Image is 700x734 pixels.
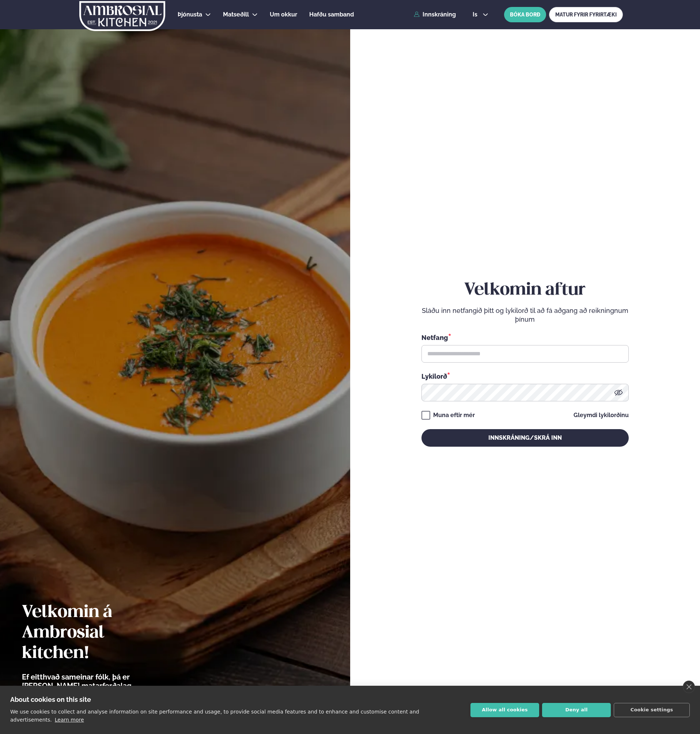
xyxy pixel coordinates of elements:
span: is [473,12,480,18]
h2: Velkomin aftur [421,280,629,300]
strong: About cookies on this site [10,696,91,703]
button: BÓKA BORÐ [504,7,546,22]
a: Gleymdi lykilorðinu [574,412,629,418]
a: MATUR FYRIR FYRIRTÆKI [549,7,623,22]
button: Innskráning/Skrá inn [421,429,629,447]
a: Innskráning [414,11,456,18]
span: Hafðu samband [309,11,354,18]
span: Þjónusta [178,11,202,18]
h2: Velkomin á Ambrosial kitchen! [22,602,174,664]
a: Matseðill [223,10,249,19]
button: Deny all [542,703,611,717]
p: Ef eitthvað sameinar fólk, þá er [PERSON_NAME] matarferðalag. [22,673,174,690]
button: is [467,12,494,18]
img: logo [79,1,166,31]
a: Learn more [55,717,84,723]
a: Þjónusta [178,10,202,19]
button: Allow all cookies [470,703,539,717]
p: We use cookies to collect and analyse information on site performance and usage, to provide socia... [10,709,419,723]
p: Sláðu inn netfangið þitt og lykilorð til að fá aðgang að reikningnum þínum [421,306,629,324]
div: Lykilorð [421,371,629,381]
span: Um okkur [270,11,297,18]
a: Hafðu samband [309,10,354,19]
span: Matseðill [223,11,249,18]
button: Cookie settings [614,703,690,717]
div: Netfang [421,333,629,342]
a: Um okkur [270,10,297,19]
a: close [683,681,695,693]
